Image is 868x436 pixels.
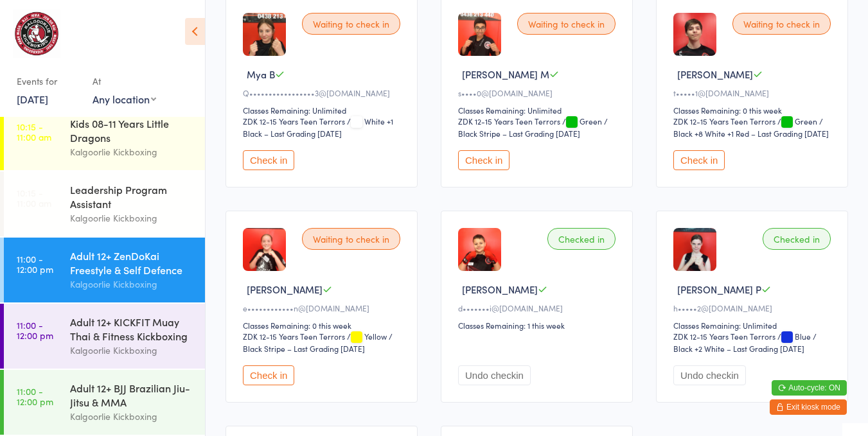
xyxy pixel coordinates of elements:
[458,320,619,331] div: Classes Remaining: 1 this week
[547,228,616,250] div: Checked in
[458,150,509,170] button: Check in
[243,116,345,126] div: ZDK 12-15 Years Teen Terrors
[243,331,345,342] div: ZDK 12-15 Years Teen Terrors
[458,302,619,313] div: d•••••••i@[DOMAIN_NAME]
[243,302,404,313] div: e••••••••••••n@[DOMAIN_NAME]
[302,228,400,250] div: Waiting to check in
[243,105,404,116] div: Classes Remaining: Unlimited
[93,71,156,92] div: At
[677,67,753,81] span: [PERSON_NAME]
[673,228,716,271] img: image1709349122.png
[243,13,286,56] img: image1756462739.png
[70,381,194,409] div: Adult 12+ BJJ Brazilian Jiu-Jitsu & MMA
[17,92,48,106] a: [DATE]
[243,87,404,98] div: Q•••••••••••••••••3@[DOMAIN_NAME]
[673,320,835,331] div: Classes Remaining: Unlimited
[772,380,847,396] button: Auto-cycle: ON
[70,343,194,358] div: Kalgoorlie Kickboxing
[673,150,725,170] button: Check in
[673,331,775,342] div: ZDK 12-15 Years Teen Terrors
[458,228,501,271] img: image1706865165.png
[458,116,560,126] div: ZDK 12-15 Years Teen Terrors
[458,87,619,98] div: s••••0@[DOMAIN_NAME]
[70,315,194,343] div: Adult 12+ KICKFIT Muay Thai & Fitness Kickboxing
[243,150,294,170] button: Check in
[763,228,831,250] div: Checked in
[517,13,616,35] div: Waiting to check in
[462,283,538,296] span: [PERSON_NAME]
[70,409,194,424] div: Kalgoorlie Kickboxing
[247,283,323,296] span: [PERSON_NAME]
[458,13,501,56] img: image1717814275.png
[17,386,53,406] time: 11:00 - 12:00 pm
[17,121,51,142] time: 10:15 - 11:00 am
[93,92,156,106] div: Any location
[70,249,194,277] div: Adult 12+ ZenDoKai Freestyle & Self Defence
[462,67,549,81] span: [PERSON_NAME] M
[4,105,205,170] a: 10:15 -11:00 amKids 08-11 Years Little DragonsKalgoorlie Kickboxing
[70,182,194,211] div: Leadership Program Assistant
[458,105,619,116] div: Classes Remaining: Unlimited
[673,116,775,126] div: ZDK 12-15 Years Teen Terrors
[302,13,400,35] div: Waiting to check in
[770,399,847,415] button: Exit kiosk mode
[677,283,761,296] span: [PERSON_NAME] P
[70,116,194,144] div: Kids 08-11 Years Little Dragons
[17,187,51,208] time: 10:15 - 11:00 am
[673,105,835,116] div: Classes Remaining: 0 this week
[17,254,53,274] time: 11:00 - 12:00 pm
[243,320,404,331] div: Classes Remaining: 0 this week
[732,13,831,35] div: Waiting to check in
[673,302,835,313] div: h•••••2@[DOMAIN_NAME]
[673,13,716,56] img: image1669365520.png
[243,365,294,385] button: Check in
[458,365,531,385] button: Undo checkin
[247,67,275,81] span: Mya B
[4,171,205,236] a: 10:15 -11:00 amLeadership Program AssistantKalgoorlie Kickboxing
[673,87,835,98] div: t•••••1@[DOMAIN_NAME]
[4,304,205,369] a: 11:00 -12:00 pmAdult 12+ KICKFIT Muay Thai & Fitness KickboxingKalgoorlie Kickboxing
[4,370,205,435] a: 11:00 -12:00 pmAdult 12+ BJJ Brazilian Jiu-Jitsu & MMAKalgoorlie Kickboxing
[17,71,80,92] div: Events for
[243,228,286,271] img: image1738379384.png
[70,144,194,159] div: Kalgoorlie Kickboxing
[673,365,746,385] button: Undo checkin
[4,238,205,302] a: 11:00 -12:00 pmAdult 12+ ZenDoKai Freestyle & Self DefenceKalgoorlie Kickboxing
[70,277,194,292] div: Kalgoorlie Kickboxing
[70,211,194,225] div: Kalgoorlie Kickboxing
[17,320,53,340] time: 11:00 - 12:00 pm
[13,10,60,58] img: Kalgoorlie Kickboxing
